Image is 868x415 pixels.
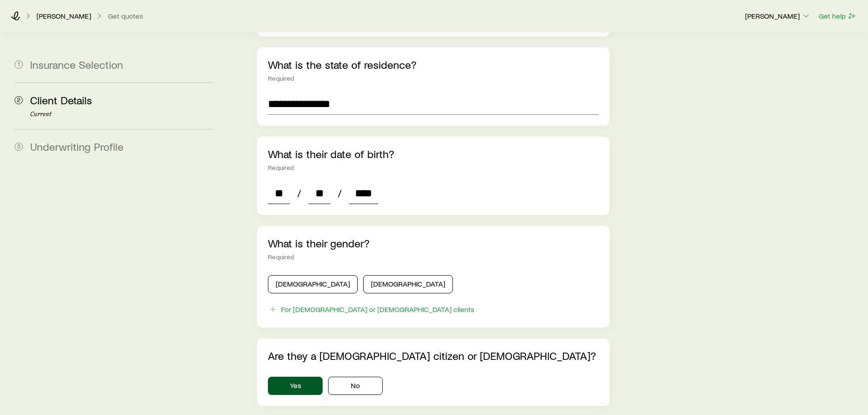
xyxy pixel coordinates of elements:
[268,349,598,362] p: Are they a [DEMOGRAPHIC_DATA] citizen or [DEMOGRAPHIC_DATA]?
[363,275,453,293] button: [DEMOGRAPHIC_DATA]
[268,164,598,171] div: Required
[15,143,23,151] span: 3
[281,305,474,314] div: For [DEMOGRAPHIC_DATA] or [DEMOGRAPHIC_DATA] clients
[268,304,475,315] button: For [DEMOGRAPHIC_DATA] or [DEMOGRAPHIC_DATA] clients
[108,12,144,20] button: Get quotes
[334,187,345,200] span: /
[268,253,598,261] div: Required
[818,11,857,21] button: Get help
[745,11,811,20] p: [PERSON_NAME]
[30,140,123,153] span: Underwriting Profile
[268,75,598,82] div: Required
[293,187,305,200] span: /
[268,237,598,250] p: What is their gender?
[268,275,358,293] button: [DEMOGRAPHIC_DATA]
[268,148,598,160] p: What is their date of birth?
[30,93,92,107] span: Client Details
[268,58,598,71] p: What is the state of residence?
[30,111,213,118] p: Current
[15,96,23,104] span: 2
[30,58,123,71] span: Insurance Selection
[745,11,811,22] button: [PERSON_NAME]
[328,377,383,395] button: No
[15,61,23,69] span: 1
[268,377,323,395] button: Yes
[36,11,91,20] p: [PERSON_NAME]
